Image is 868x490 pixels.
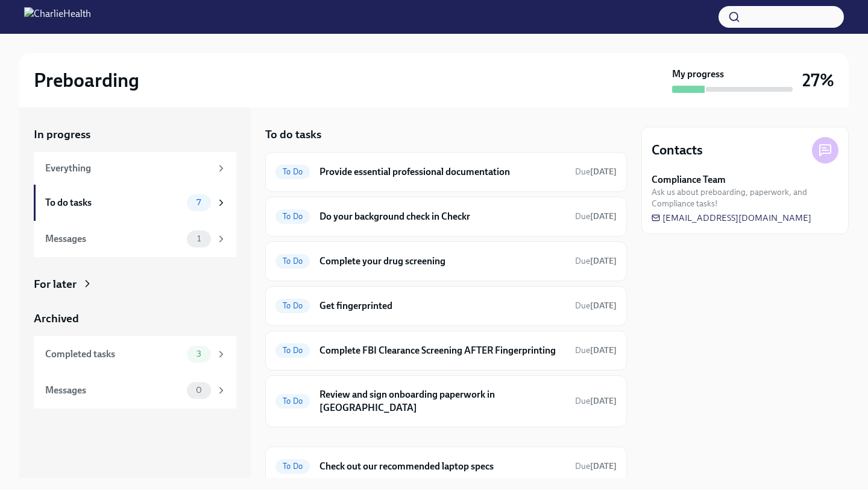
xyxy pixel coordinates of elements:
[590,167,617,177] strong: [DATE]
[34,276,77,292] div: For later
[275,296,617,316] a: To DoGet fingerprintedDue[DATE]
[575,166,617,177] span: October 2nd, 2025 08:00
[34,311,236,326] a: Archived
[590,396,617,406] strong: [DATE]
[575,256,617,266] span: Due
[319,255,565,268] h6: Complete your drug screening
[672,68,724,81] strong: My progress
[319,165,565,179] h6: Provide essential professional documentation
[275,252,617,271] a: To DoComplete your drug screeningDue[DATE]
[652,212,811,224] a: [EMAIL_ADDRESS][DOMAIN_NAME]
[575,301,617,311] span: Due
[24,7,91,27] img: CharlieHealth
[652,141,703,159] h4: Contacts
[319,388,565,415] h6: Review and sign onboarding paperwork in [GEOGRAPHIC_DATA]
[590,345,617,355] strong: [DATE]
[575,211,617,222] span: September 29th, 2025 08:00
[319,299,565,313] h6: Get fingerprinted
[275,212,310,221] span: To Do
[34,127,236,142] a: In progress
[45,232,182,246] div: Messages
[275,346,310,355] span: To Do
[34,372,236,409] a: Messages0
[275,167,310,176] span: To Do
[275,341,617,360] a: To DoComplete FBI Clearance Screening AFTER FingerprintingDue[DATE]
[275,207,617,226] a: To DoDo your background check in CheckrDue[DATE]
[275,457,617,476] a: To DoCheck out our recommended laptop specsDue[DATE]
[575,461,617,471] span: Due
[319,460,565,473] h6: Check out our recommended laptop specs
[652,173,726,186] strong: Compliance Team
[575,345,617,356] span: October 6th, 2025 08:00
[34,276,236,292] a: For later
[575,167,617,177] span: Due
[575,460,617,472] span: October 3rd, 2025 08:00
[34,221,236,257] a: Messages1
[275,386,617,417] a: To DoReview and sign onboarding paperwork in [GEOGRAPHIC_DATA]Due[DATE]
[802,69,834,91] h3: 27%
[575,211,617,221] span: Due
[45,384,182,397] div: Messages
[575,345,617,355] span: Due
[189,198,208,207] span: 7
[575,396,617,406] span: Due
[575,255,617,267] span: October 3rd, 2025 08:00
[275,256,310,266] span: To Do
[45,196,182,209] div: To do tasks
[319,344,565,357] h6: Complete FBI Clearance Screening AFTER Fingerprinting
[34,68,139,92] h2: Preboarding
[34,185,236,221] a: To do tasks7
[590,301,617,311] strong: [DATE]
[275,462,310,471] span: To Do
[319,210,565,223] h6: Do your background check in Checkr
[575,300,617,311] span: October 3rd, 2025 08:00
[34,152,236,185] a: Everything
[34,336,236,372] a: Completed tasks3
[189,349,209,358] span: 3
[590,211,617,221] strong: [DATE]
[275,162,617,182] a: To DoProvide essential professional documentationDue[DATE]
[590,256,617,266] strong: [DATE]
[45,162,211,175] div: Everything
[275,396,310,406] span: To Do
[45,348,182,361] div: Completed tasks
[590,461,617,471] strong: [DATE]
[265,127,321,142] h5: To do tasks
[575,395,617,407] span: October 6th, 2025 08:00
[275,301,310,310] span: To Do
[190,234,208,243] span: 1
[652,186,838,209] span: Ask us about preboarding, paperwork, and Compliance tasks!
[189,386,209,395] span: 0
